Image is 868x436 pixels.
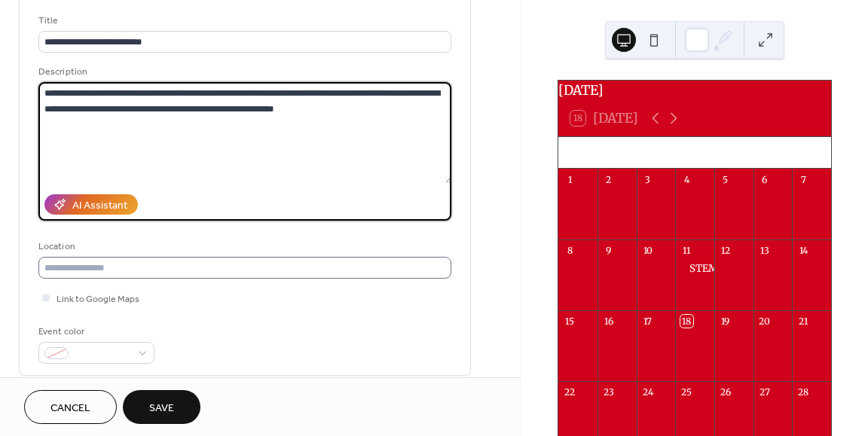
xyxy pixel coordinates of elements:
div: 8 [564,244,576,257]
div: 21 [797,315,810,328]
div: STEM Booster Club General meeting [675,262,714,276]
div: Location [38,239,448,255]
div: Fri [713,137,748,168]
div: AI Assistant [72,198,127,214]
div: 23 [602,386,615,398]
div: 20 [758,315,771,328]
div: Tue [606,137,641,168]
div: Sat [748,137,784,168]
div: Mon [570,137,606,168]
div: 6 [758,173,771,186]
div: 28 [797,386,810,398]
button: AI Assistant [44,194,138,215]
span: Cancel [50,401,90,416]
div: 16 [602,315,615,328]
div: Sun [784,137,819,168]
div: Wed [641,137,677,168]
div: 5 [719,173,732,186]
div: Title [38,13,448,29]
div: 17 [641,315,654,328]
div: [DATE] [558,81,831,100]
div: 4 [680,173,693,186]
div: 2 [602,173,615,186]
div: Description [38,64,448,80]
div: 26 [719,386,732,398]
div: Thu [677,137,713,168]
div: 9 [602,244,615,257]
div: 25 [680,386,693,398]
div: 15 [564,315,576,328]
div: 1 [564,173,576,186]
button: Cancel [24,390,117,424]
button: Save [123,390,200,424]
div: 11 [680,244,693,257]
div: STEM Booster Club General meeting [689,262,863,276]
div: 24 [641,386,654,398]
div: 18 [680,315,693,328]
div: 14 [797,244,810,257]
div: Event color [38,324,151,340]
div: 12 [719,244,732,257]
div: 7 [797,173,810,186]
span: Save [149,401,174,416]
div: 3 [641,173,654,186]
span: Link to Google Maps [57,291,139,307]
div: 27 [758,386,771,398]
div: 19 [719,315,732,328]
div: 10 [641,244,654,257]
div: 13 [758,244,771,257]
div: 22 [564,386,576,398]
